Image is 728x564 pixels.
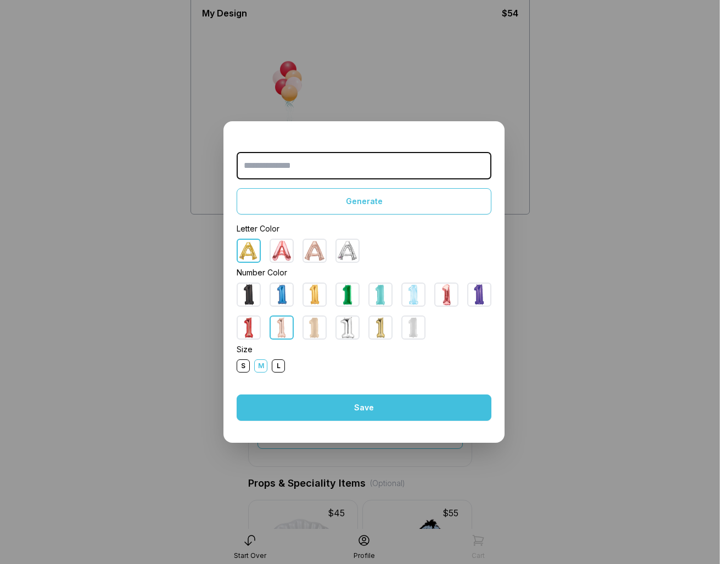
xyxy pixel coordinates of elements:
[272,359,285,373] div: L
[254,359,267,373] div: M
[237,394,491,421] div: Save
[237,344,491,355] div: Size
[237,267,491,278] div: Number Color
[237,223,491,234] div: Letter Color
[237,359,250,373] div: S
[237,188,491,215] div: Generate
